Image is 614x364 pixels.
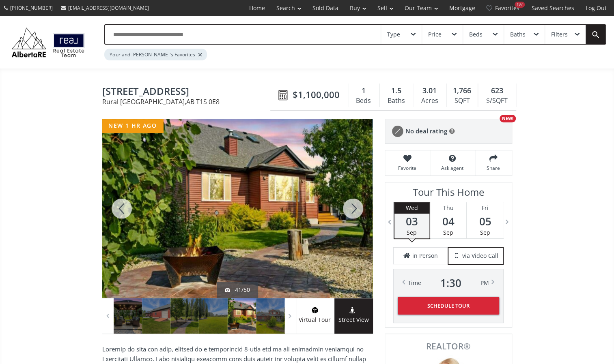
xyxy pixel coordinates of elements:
[405,127,447,135] span: No deal rating
[311,307,319,313] img: virtual tour icon
[430,202,466,214] div: Thu
[450,95,474,107] div: SQFT
[440,277,461,289] span: 1 : 30
[515,2,525,8] div: 197
[383,86,409,96] div: 1.5
[389,123,405,139] img: rating icon
[500,115,516,122] div: NEW!
[417,86,442,96] div: 3.01
[467,216,503,227] span: 05
[334,315,373,325] span: Street View
[293,88,340,101] span: $1,100,000
[443,229,453,236] span: Sep
[398,297,499,315] button: Schedule Tour
[394,216,429,227] span: 03
[394,202,429,214] div: Wed
[480,229,490,236] span: Sep
[10,4,53,11] span: [PHONE_NUMBER]
[479,165,508,171] span: Share
[387,32,400,37] div: Type
[102,86,274,98] span: 17 Ravencrest Drive
[296,298,334,334] a: virtual tour iconVirtual Tour
[57,0,153,15] a: [EMAIL_ADDRESS][DOMAIN_NAME]
[462,252,498,260] span: via Video Call
[428,32,442,37] div: Price
[68,4,149,11] span: [EMAIL_ADDRESS][DOMAIN_NAME]
[408,277,489,289] div: Time PM
[8,26,88,59] img: Logo
[352,86,375,96] div: 1
[467,202,503,214] div: Fri
[102,98,274,105] span: Rural [GEOGRAPHIC_DATA] , AB T1S 0E8
[102,119,163,133] div: new 1 hr ago
[407,229,417,236] span: Sep
[389,165,426,171] span: Favorite
[417,95,442,107] div: Acres
[394,342,503,351] span: REALTOR®
[412,252,438,260] span: in Person
[453,86,471,96] span: 1,766
[383,95,409,107] div: Baths
[434,165,471,171] span: Ask agent
[296,315,334,325] span: Virtual Tour
[482,86,511,96] div: 623
[225,286,250,294] div: 41/50
[430,216,466,227] span: 04
[352,95,375,107] div: Beds
[102,119,373,298] div: 17 Ravencrest Drive Rural Foothills County, AB T1S 0E8 - Photo 41 of 50
[482,95,511,107] div: $/SQFT
[551,32,568,37] div: Filters
[510,32,526,37] div: Baths
[469,32,483,37] div: Beds
[393,186,504,202] h3: Tour This Home
[104,49,207,60] div: Your and [PERSON_NAME]'s Favorites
